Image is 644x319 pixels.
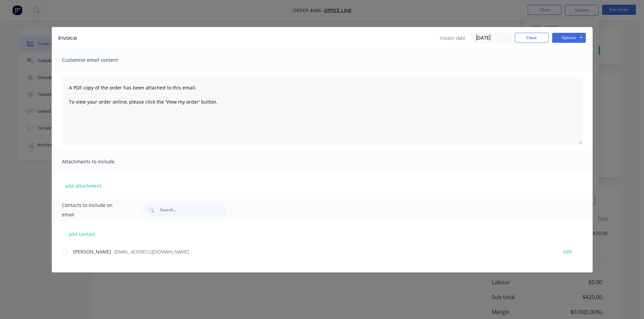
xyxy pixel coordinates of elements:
button: add contact [62,229,102,239]
span: Customise email content [62,55,136,65]
button: Close [515,33,549,43]
span: - [EMAIL_ADDRESS][DOMAIN_NAME] [111,248,189,255]
span: [PERSON_NAME] [73,248,111,255]
span: Invoice date [440,34,466,42]
span: Contacts to include on email [62,201,126,219]
button: add attachment [62,181,105,191]
textarea: A PDF copy of the order has been attached to this email. To view your order online, please click ... [62,77,582,144]
input: Search... [160,203,227,217]
button: Options [552,33,586,43]
button: edit [559,247,576,256]
div: Invoice [58,34,77,42]
span: Attachments to include [62,157,136,166]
